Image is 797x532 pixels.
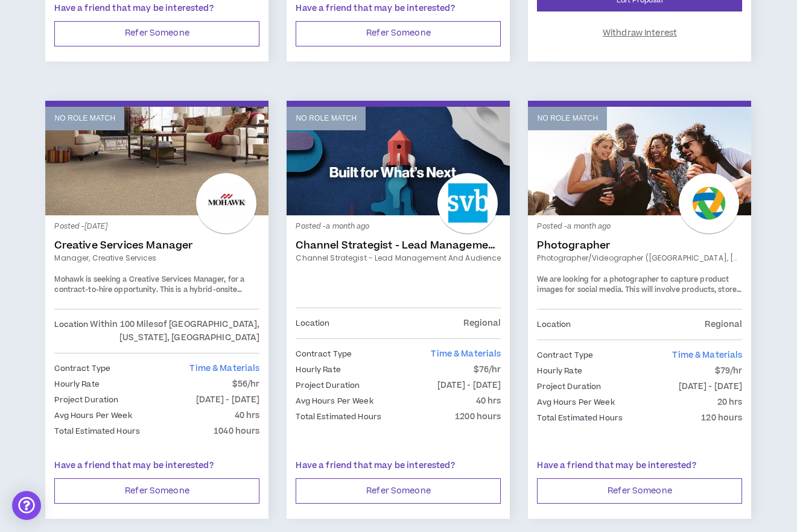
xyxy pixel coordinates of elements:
span: Time & Materials [431,348,501,360]
p: $79/hr [715,364,743,378]
p: 1040 hours [214,425,259,438]
button: Refer Someone [54,478,259,504]
p: Avg Hours Per Week [537,396,614,409]
p: 40 hrs [235,409,260,422]
a: No Role Match [45,107,268,215]
p: [DATE] - [DATE] [437,379,501,392]
p: No Role Match [296,113,357,124]
p: Project Duration [537,380,601,393]
p: Project Duration [54,393,118,407]
span: Time & Materials [672,349,742,361]
p: Posted - a month ago [296,221,501,232]
p: Regional [705,318,742,331]
p: Have a friend that may be interested? [296,460,501,472]
a: Photographer/Videographer ([GEOGRAPHIC_DATA], [GEOGRAPHIC_DATA]) [537,253,742,264]
p: Location [296,317,329,330]
p: Regional [463,317,501,330]
p: 20 hrs [717,396,743,409]
div: Open Intercom Messenger [12,491,41,520]
p: [DATE] - [DATE] [679,380,743,393]
p: Contract Type [54,362,110,375]
p: [DATE] - [DATE] [196,393,260,407]
a: No Role Match [287,107,510,215]
span: Time & Materials [189,363,259,375]
span: This will involve products, store imagery and customer interactions. [537,285,741,306]
button: Refer Someone [537,478,742,504]
p: Posted - [DATE] [54,221,259,232]
span: Mohawk is seeking a Creative Services Manager, for a contract-to-hire opportunity. This is a hybr... [54,274,247,317]
a: Channel Strategist - Lead Management and Audience [296,239,501,252]
p: 120 hours [701,411,742,425]
button: Refer Someone [296,478,501,504]
p: Have a friend that may be interested? [537,460,742,472]
a: Creative Services Manager [54,239,259,252]
p: Hourly Rate [296,363,340,376]
a: Photographer [537,239,742,252]
p: Within 100 Miles of [GEOGRAPHIC_DATA], [US_STATE], [GEOGRAPHIC_DATA] [88,318,259,344]
p: Have a friend that may be interested? [54,2,259,15]
p: 40 hrs [476,394,501,408]
p: Location [537,318,571,331]
p: Avg Hours Per Week [296,394,373,408]
p: $56/hr [232,378,260,391]
p: Total Estimated Hours [537,411,623,425]
p: Have a friend that may be interested? [54,460,259,472]
span: Withdraw Interest [603,28,677,39]
button: Withdraw Interest [537,21,742,46]
p: Hourly Rate [54,378,99,391]
p: No Role Match [54,113,115,124]
p: Project Duration [296,379,360,392]
p: Hourly Rate [537,364,582,378]
p: Avg Hours Per Week [54,409,132,422]
p: 1200 hours [455,410,501,423]
a: No Role Match [528,107,751,215]
p: Location [54,318,88,344]
button: Refer Someone [296,21,501,46]
a: Channel Strategist - Lead Management and Audience [296,253,501,264]
span: We are looking for a photographer to capture product images for social media. [537,274,729,296]
p: No Role Match [537,113,598,124]
a: Manager, Creative Services [54,253,259,264]
p: Total Estimated Hours [54,425,140,438]
button: Refer Someone [54,21,259,46]
p: $76/hr [474,363,501,376]
p: Posted - a month ago [537,221,742,232]
p: Have a friend that may be interested? [296,2,501,15]
p: Contract Type [537,349,593,362]
p: Contract Type [296,347,352,361]
p: Total Estimated Hours [296,410,381,423]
